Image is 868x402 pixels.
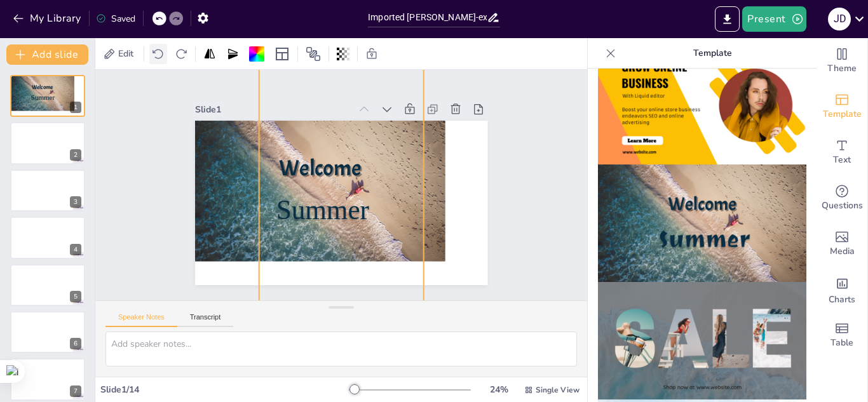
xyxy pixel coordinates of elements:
div: Saved [96,13,135,25]
button: Speaker Notes [105,313,177,327]
div: 7 [10,358,85,400]
div: J D [828,8,851,30]
button: Transcript [177,313,234,327]
span: Position [306,46,321,62]
div: Get real-time input from your audience [817,175,867,221]
input: Insert title [368,8,487,27]
button: J D [828,6,851,32]
button: Add slide [6,44,88,65]
span: Summer [306,133,403,182]
div: 5 [70,291,81,302]
div: 6 [10,311,85,353]
div: 7 [70,385,81,397]
button: My Library [10,8,86,29]
img: thumb-4.png [598,47,806,164]
div: 3 [10,170,85,211]
img: thumb-6.png [598,282,806,399]
div: Add a table [817,312,867,358]
span: Table [831,336,853,350]
span: Summer [31,94,55,102]
div: Add ready made slides [817,84,867,130]
p: Template [621,38,804,69]
div: 24 % [484,384,514,396]
div: 4 [70,244,81,255]
div: 3 [70,196,81,208]
button: Export to PowerPoint [715,6,740,32]
div: Layout [272,44,292,64]
span: Welcome [323,175,409,219]
div: 1 [10,75,85,117]
div: 2 [70,149,81,161]
div: Change the overall theme [817,38,867,84]
span: Single View [536,385,580,395]
div: 4 [10,217,85,258]
div: Add images, graphics, shapes or video [817,221,867,267]
div: Slide 1 / 14 [100,384,349,396]
div: 5 [10,264,85,306]
span: Edit [116,48,136,60]
span: Template [823,107,862,121]
div: Add charts and graphs [817,267,867,312]
span: Text [833,153,851,167]
div: 1 [70,102,81,113]
span: Charts [829,293,855,307]
div: 6 [70,338,81,349]
img: thumb-5.png [598,164,806,282]
span: Welcome [32,84,53,91]
div: Add text boxes [817,130,867,175]
div: Slide 1 [347,223,501,267]
span: Theme [827,62,857,76]
button: Present [742,6,806,32]
span: Questions [822,199,863,213]
span: Media [830,245,855,258]
div: 2 [10,122,85,164]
